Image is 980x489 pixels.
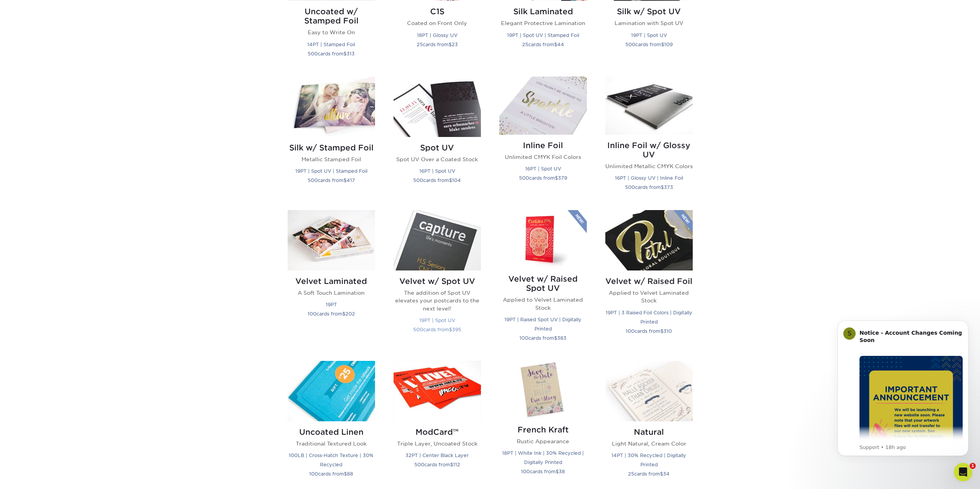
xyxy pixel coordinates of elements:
p: Elegant Protective Lamination [499,19,587,27]
span: 500 [308,177,318,183]
span: 379 [558,175,567,181]
img: Spot UV Postcards [394,77,481,137]
img: New Product [673,210,693,233]
span: 104 [452,177,461,183]
span: $ [343,177,347,183]
span: 25 [417,42,423,47]
span: 500 [308,51,318,57]
span: $ [554,42,557,47]
h2: Silk w/ Spot UV [605,7,693,16]
p: Applied to Velvet Laminated Stock [605,289,693,305]
span: 25 [628,471,634,477]
a: Velvet w/ Spot UV Postcards Velvet w/ Spot UV The addition of Spot UV elevates your postcards to ... [394,210,481,352]
img: French Kraft Postcards [499,361,587,419]
h2: ModCard™ [394,427,481,437]
small: cards from [308,51,355,57]
span: 100 [309,471,318,477]
h2: Velvet w/ Raised Spot UV [499,274,587,293]
a: ModCard™ Postcards ModCard™ Triple Layer, Uncoated Stock 32PT | Center Black Layer 500cards from$112 [394,361,481,487]
h2: Spot UV [394,143,481,152]
p: Unlimited Metallic CMYK Colors [605,162,693,170]
small: 18PT | White Ink | 30% Recycled | Digitally Printed [502,450,584,465]
span: $ [554,335,557,341]
h2: Natural [605,427,693,437]
small: 14PT | Stamped Foil [307,42,355,47]
small: cards from [417,42,458,47]
p: Spot UV Over a Coated Stock [394,155,481,163]
iframe: Google Customer Reviews [2,466,65,486]
span: $ [661,184,664,190]
small: 100LB | Cross-Hatch Texture | 30% Recycled [289,452,374,467]
img: Velvet w/ Raised Spot UV Postcards [499,210,587,268]
p: The addition of Spot UV elevates your postcards to the next level! [394,289,481,312]
small: cards from [519,335,566,341]
span: 109 [664,42,673,47]
small: cards from [519,175,567,181]
span: 500 [414,462,424,467]
span: 44 [557,42,564,47]
a: Velvet w/ Raised Spot UV Postcards Velvet w/ Raised Spot UV Applied to Velvet Laminated Stock 19P... [499,210,587,352]
span: 373 [664,184,673,190]
small: cards from [414,462,460,467]
span: 25 [522,42,528,47]
img: Velvet w/ Spot UV Postcards [394,210,481,270]
h2: Inline Foil [499,141,587,150]
p: Coated on Front Only [394,19,481,27]
p: Rustic Appearance [499,437,587,445]
a: Silk w/ Stamped Foil Postcards Silk w/ Stamped Foil Metallic Stamped Foil 19PT | Spot UV | Stampe... [288,77,375,201]
span: 1 [970,463,976,469]
span: $ [450,462,453,467]
iframe: Intercom notifications message [826,309,980,468]
span: $ [343,51,347,57]
span: 112 [453,462,460,467]
small: cards from [308,177,355,183]
span: 310 [663,328,672,334]
span: 500 [413,177,423,183]
a: Uncoated Linen Postcards Uncoated Linen Traditional Textured Look 100LB | Cross-Hatch Texture | 3... [288,361,375,487]
span: $ [449,42,452,47]
a: Inline Foil w/ Glossy UV Postcards Inline Foil w/ Glossy UV Unlimited Metallic CMYK Colors 16PT |... [605,77,693,201]
small: cards from [625,42,673,47]
h2: Uncoated Linen [288,427,375,437]
p: Unlimited CMYK Foil Colors [499,153,587,161]
img: New Product [568,210,587,233]
small: cards from [522,42,564,47]
h2: Silk w/ Stamped Foil [288,143,375,152]
img: Velvet w/ Raised Foil Postcards [605,210,693,270]
a: Spot UV Postcards Spot UV Spot UV Over a Coated Stock 16PT | Spot UV 500cards from$104 [394,77,481,201]
small: 19PT | Spot UV | Stamped Foil [507,32,579,38]
span: 500 [413,327,423,332]
small: 19PT | 3 Raised Foil Colors | Digitally Printed [606,310,692,325]
p: Applied to Velvet Laminated Stock [499,296,587,312]
a: French Kraft Postcards French Kraft Rustic Appearance 18PT | White Ink | 30% Recycled | Digitally... [499,361,587,487]
small: cards from [308,311,355,317]
img: Inline Foil Postcards [499,77,587,135]
a: Inline Foil Postcards Inline Foil Unlimited CMYK Foil Colors 16PT | Spot UV 500cards from$379 [499,77,587,201]
h2: Velvet w/ Spot UV [394,277,481,286]
span: 417 [347,177,355,183]
h2: Velvet w/ Raised Foil [605,277,693,286]
h2: C1S [394,7,481,16]
span: 395 [452,327,461,332]
span: 100 [519,335,528,341]
span: 500 [625,184,635,190]
span: 34 [663,471,670,477]
span: 100 [521,469,530,474]
span: 202 [345,311,355,317]
img: Silk w/ Stamped Foil Postcards [288,77,375,137]
small: 19PT [326,302,337,307]
small: 19PT | Raised Spot UV | Digitally Printed [504,317,581,332]
span: $ [342,311,345,317]
small: 18PT | Glossy UV [417,32,457,38]
span: 100 [308,311,317,317]
small: cards from [413,327,461,332]
p: Easy to Write On [288,28,375,36]
small: 16PT | Spot UV [419,168,455,174]
img: Uncoated Linen Postcards [288,361,375,421]
p: Traditional Textured Look [288,440,375,447]
h2: Inline Foil w/ Glossy UV [605,141,693,159]
span: 383 [557,335,566,341]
